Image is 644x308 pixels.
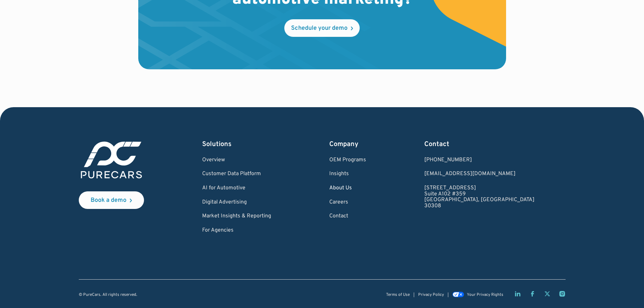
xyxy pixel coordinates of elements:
[329,213,366,219] a: Contact
[284,19,360,37] a: Schedule your demo
[79,191,144,209] a: Book a demo
[202,157,271,163] a: Overview
[202,140,271,149] div: Solutions
[544,290,551,297] a: Twitter X page
[424,171,534,177] a: Email us
[424,157,534,163] div: [PHONE_NUMBER]
[202,213,271,219] a: Market Insights & Reporting
[202,171,271,177] a: Customer Data Platform
[202,228,271,234] a: For Agencies
[424,185,534,209] a: [STREET_ADDRESS]Suite A102 #359[GEOGRAPHIC_DATA], [GEOGRAPHIC_DATA]30308
[514,290,521,297] a: LinkedIn page
[418,293,444,297] a: Privacy Policy
[329,157,366,163] a: OEM Programs
[424,140,534,149] div: Contact
[329,171,366,177] a: Insights
[202,185,271,191] a: AI for Automotive
[329,140,366,149] div: Company
[291,25,348,31] div: Schedule your demo
[386,293,410,297] a: Terms of Use
[202,199,271,206] a: Digital Advertising
[79,293,137,297] div: © PureCars. All rights reserved.
[91,197,126,204] div: Book a demo
[559,290,566,297] a: Instagram page
[329,185,366,191] a: About Us
[79,140,144,181] img: purecars logo
[529,290,536,297] a: Facebook page
[452,292,503,297] a: Your Privacy Rights
[329,199,366,206] a: Careers
[467,293,503,297] div: Your Privacy Rights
